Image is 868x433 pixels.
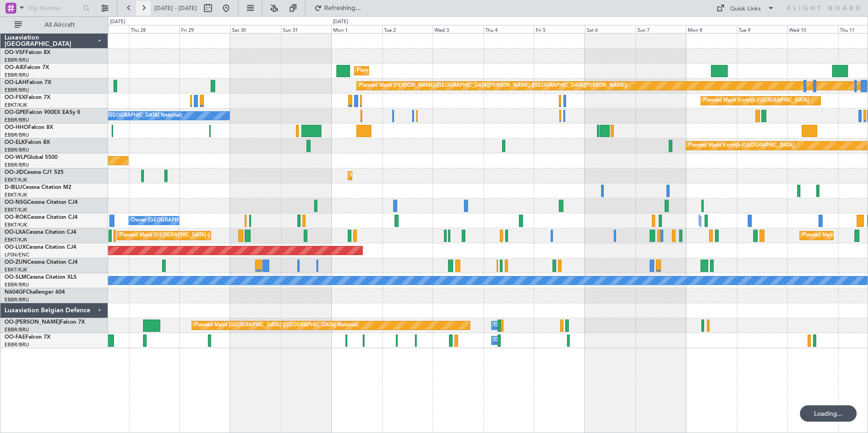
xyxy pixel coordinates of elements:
a: OO-AIEFalcon 7X [5,65,49,70]
a: EBKT/KJK [5,221,27,228]
a: EBKT/KJK [5,177,27,183]
span: OO-LUX [5,245,26,250]
div: Wed 3 [433,25,483,33]
div: Owner Melsbroek Air Base [494,334,556,347]
div: Tue 2 [382,25,433,33]
div: Owner [GEOGRAPHIC_DATA]-[GEOGRAPHIC_DATA] [131,214,254,227]
span: OO-ZUN [5,260,27,265]
a: OO-LAHFalcon 7X [5,80,51,85]
span: OO-LXA [5,230,26,235]
a: OO-FAEFalcon 7X [5,335,50,340]
a: EBBR/BRU [5,87,29,93]
a: EBBR/BRU [5,147,29,153]
a: OO-ZUNCessna Citation CJ4 [5,260,78,265]
span: OO-SLM [5,275,26,280]
span: OO-VSF [5,50,25,55]
a: OO-SLMCessna Citation XLS [5,275,77,280]
a: EBBR/BRU [5,162,29,168]
div: Owner Melsbroek Air Base [494,319,556,332]
div: Thu 4 [483,25,534,33]
a: EBKT/KJK [5,207,27,213]
span: OO-HHO [5,125,28,130]
div: Thu 28 [129,25,180,33]
span: OO-JID [5,170,24,175]
span: OO-ROK [5,215,27,220]
a: D-IBLUCessna Citation M2 [5,185,71,190]
a: EBBR/BRU [5,132,29,138]
div: Tue 9 [737,25,788,33]
a: EBBR/BRU [5,281,29,288]
span: OO-WLP [5,155,27,160]
span: OO-FAE [5,335,25,340]
a: N604GFChallenger 604 [5,290,65,295]
span: OO-[PERSON_NAME] [5,320,60,325]
div: [DATE] [110,18,125,26]
input: Trip Number [28,1,80,15]
a: EBBR/BRU [5,57,29,64]
button: All Aircraft [10,18,99,32]
span: Refreshing... [324,5,362,11]
div: Loading... [800,405,857,422]
a: OO-ELKFalcon 8X [5,140,50,145]
a: EBBR/BRU [5,341,29,348]
a: EBKT/KJK [5,266,27,273]
div: Fri 29 [179,25,230,33]
a: OO-JIDCessna CJ1 525 [5,170,64,175]
a: OO-VSFFalcon 8X [5,50,50,55]
a: OO-HHOFalcon 8X [5,125,53,130]
div: [DATE] [333,18,348,26]
a: OO-GPEFalcon 900EX EASy II [5,110,80,115]
a: OO-NSGCessna Citation CJ4 [5,200,78,205]
a: OO-LUXCessna Citation CJ4 [5,245,76,250]
span: All Aircraft [24,22,96,28]
a: EBBR/BRU [5,326,29,333]
a: EBBR/BRU [5,117,29,123]
div: Sat 6 [585,25,636,33]
span: OO-AIE [5,65,24,70]
a: EBKT/KJK [5,102,27,108]
span: N604GF [5,290,26,295]
div: Mon 1 [331,25,382,33]
div: Planned Maint Kortrijk-[GEOGRAPHIC_DATA] [350,169,456,182]
div: Planned Maint Kortrijk-[GEOGRAPHIC_DATA] [703,94,809,108]
button: Quick Links [712,1,779,15]
a: LFSN/ENC [5,251,30,258]
div: Fri 5 [534,25,585,33]
a: OO-FSXFalcon 7X [5,95,50,100]
span: OO-FSX [5,95,25,100]
div: Planned Maint Kortrijk-[GEOGRAPHIC_DATA] [688,139,794,153]
a: OO-LXACessna Citation CJ4 [5,230,76,235]
a: OO-[PERSON_NAME]Falcon 7X [5,320,85,325]
span: [DATE] - [DATE] [154,4,197,12]
a: OO-ROKCessna Citation CJ4 [5,215,78,220]
span: D-IBLU [5,185,22,190]
button: Refreshing... [310,1,365,15]
div: Planned Maint [PERSON_NAME]-[GEOGRAPHIC_DATA][PERSON_NAME] ([GEOGRAPHIC_DATA][PERSON_NAME]) [359,79,627,93]
a: EBBR/BRU [5,72,29,79]
span: OO-GPE [5,110,26,115]
a: EBKT/KJK [5,192,27,198]
a: EBKT/KJK [5,236,27,243]
div: Planned Maint [GEOGRAPHIC_DATA] ([GEOGRAPHIC_DATA] National) [119,229,284,242]
span: OO-ELK [5,140,25,145]
div: Mon 8 [686,25,737,33]
span: OO-NSG [5,200,27,205]
a: EBBR/BRU [5,296,29,303]
div: Wed 10 [787,25,838,33]
div: Planned Maint [GEOGRAPHIC_DATA] ([GEOGRAPHIC_DATA] National) [194,319,359,332]
div: Planned Maint [GEOGRAPHIC_DATA] ([GEOGRAPHIC_DATA]) [357,64,500,78]
div: Sun 7 [636,25,686,33]
a: OO-WLPGlobal 5500 [5,155,58,160]
div: Quick Links [730,5,761,14]
div: Sun 31 [281,25,332,33]
span: OO-LAH [5,80,26,85]
div: Sat 30 [230,25,281,33]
